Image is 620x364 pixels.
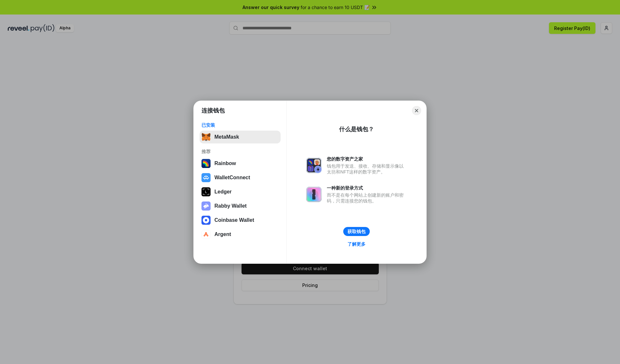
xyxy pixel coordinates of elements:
[201,202,211,211] img: svg+xml,%3Csvg%20xmlns%3D%22http%3A%2F%2Fwww.w3.org%2F2000%2Fsvg%22%20fill%3D%22none%22%20viewBox...
[306,187,322,202] img: svg+xml,%3Csvg%20xmlns%3D%22http%3A%2F%2Fwww.w3.org%2F2000%2Fsvg%22%20fill%3D%22none%22%20viewBox...
[214,189,232,195] div: Ledger
[201,149,279,154] div: 推荐
[200,157,281,170] button: Rainbow
[200,185,281,198] button: Ledger
[412,106,421,115] button: Close
[201,159,211,168] img: svg+xml,%3Csvg%20width%3D%22120%22%20height%3D%22120%22%20viewBox%3D%220%200%20120%20120%22%20fil...
[201,122,279,128] div: 已安装
[327,185,407,191] div: 一种新的登录方式
[214,217,254,223] div: Coinbase Wallet
[200,171,281,184] button: WalletConnect
[200,228,281,241] button: Argent
[347,241,366,247] div: 了解更多
[327,192,407,204] div: 而不是在每个网站上创建新的账户和密码，只需连接您的钱包。
[344,240,369,248] a: 了解更多
[339,125,374,133] div: 什么是钱包？
[214,175,250,181] div: WalletConnect
[200,131,281,143] button: MetaMask
[201,187,211,196] img: svg+xml,%3Csvg%20xmlns%3D%22http%3A%2F%2Fwww.w3.org%2F2000%2Fsvg%22%20width%3D%2228%22%20height%3...
[343,227,370,236] button: 获取钱包
[214,203,247,209] div: Rabby Wallet
[201,230,211,239] img: svg+xml,%3Csvg%20width%3D%2228%22%20height%3D%2228%22%20viewBox%3D%220%200%2028%2028%22%20fill%3D...
[200,214,281,227] button: Coinbase Wallet
[327,156,407,162] div: 您的数字资产之家
[347,229,366,234] div: 获取钱包
[214,134,239,140] div: MetaMask
[201,133,211,142] img: svg+xml,%3Csvg%20fill%3D%22none%22%20height%3D%2233%22%20viewBox%3D%220%200%2035%2033%22%20width%...
[214,161,236,166] div: Rainbow
[200,200,281,212] button: Rabby Wallet
[306,158,322,173] img: svg+xml,%3Csvg%20xmlns%3D%22http%3A%2F%2Fwww.w3.org%2F2000%2Fsvg%22%20fill%3D%22none%22%20viewBox...
[201,216,211,225] img: svg+xml,%3Csvg%20width%3D%2228%22%20height%3D%2228%22%20viewBox%3D%220%200%2028%2028%22%20fill%3D...
[201,173,211,182] img: svg+xml,%3Csvg%20width%3D%2228%22%20height%3D%2228%22%20viewBox%3D%220%200%2028%2028%22%20fill%3D...
[327,163,407,175] div: 钱包用于发送、接收、存储和显示像以太坊和NFT这样的数字资产。
[201,107,225,114] h1: 连接钱包
[214,231,231,237] div: Argent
